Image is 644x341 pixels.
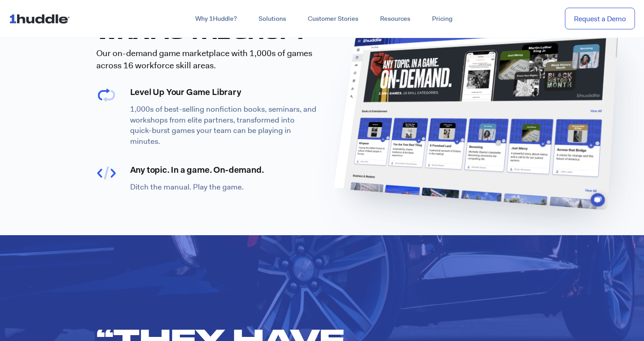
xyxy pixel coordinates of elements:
[130,87,318,99] h4: Level Up Your Game Library
[184,11,248,27] a: Why 1Huddle?
[421,11,463,27] a: Pricing
[130,182,318,193] p: Ditch the manual. Play the game.
[130,104,318,147] p: 1,000s of best-selling nonfiction books, seminars, and workshops from elite partners, transformed...
[248,11,297,27] a: Solutions
[9,10,74,27] img: ...
[96,47,315,71] p: Our on-demand game marketplace with 1,000s of games across 16 workforce skill areas.
[369,11,421,27] a: Resources
[297,11,369,27] a: Customer Stories
[130,165,318,177] h4: Any topic. In a game. On-demand.
[565,8,635,30] a: Request a Demo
